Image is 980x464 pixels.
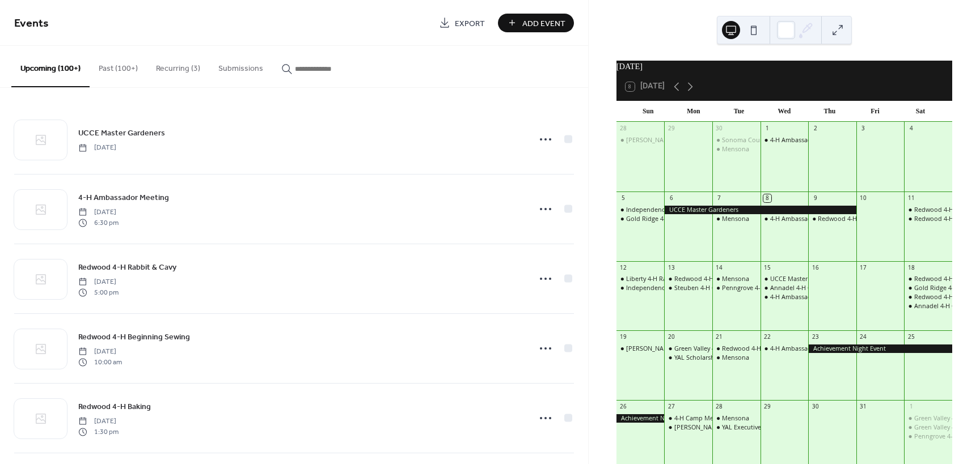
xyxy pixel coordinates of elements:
div: Gold Ridge 4-H Gift Making [904,284,952,292]
div: 6 [668,194,675,202]
button: Submissions [209,46,272,86]
div: 25 [907,334,915,342]
div: 30 [812,403,820,411]
div: Redwood 4-H Rabbit & Cavy [808,215,856,223]
div: [PERSON_NAME] 4-H Rabbits & March Hare [626,136,751,144]
div: Redwood 4-H Beginning Sewing [904,206,952,214]
div: Achievement Night Event [808,344,952,353]
div: Independence 4-H Linocut, Printing & Woodcarving [626,206,776,214]
div: Redwood 4-H Crafts [914,293,972,301]
div: Mensona [722,215,749,223]
span: 4-H Ambassador Meeting [78,192,169,204]
div: 23 [812,334,820,342]
div: 4-H Ambassador Meeting [770,344,843,353]
span: 5:00 pm [78,287,119,297]
div: 4-H Ambassador Meeting [761,136,809,144]
div: Mensona [722,414,749,423]
div: [PERSON_NAME] 4-H Rabbits [626,344,710,353]
div: YAL Scholarship Committee Meeting [674,354,780,362]
div: Sonoma County 4-H Volunteer Orientation [722,136,846,144]
div: Redwood 4-H Club Meeting [664,275,712,283]
div: 4-H Camp Meeting [664,414,712,423]
div: Redwood 4-H Beef [904,275,952,283]
span: UCCE Master Gardeners [78,127,165,139]
button: Past (100+) [90,46,147,86]
div: Mensona [712,414,761,423]
div: 4-H Ambassador Meeting [761,344,809,353]
div: 22 [763,334,771,342]
a: 4-H Ambassador Meeting [78,191,169,204]
div: 18 [907,264,915,272]
span: Export [455,18,485,29]
div: [DATE] [616,61,952,73]
div: 9 [812,194,820,202]
div: YAL Scholarship Committee Meeting [664,354,712,362]
div: 30 [715,125,723,133]
div: Liberty 4-H Rabbits [626,275,681,283]
div: 31 [859,403,867,411]
div: 27 [668,403,675,411]
span: 1:30 pm [78,427,119,437]
div: Green Valley 4-H Food Preservation & Baking [904,414,952,423]
div: Annadel 4-H Goats [770,284,825,292]
a: UCCE Master Gardeners [78,126,165,139]
span: [DATE] [78,277,119,287]
span: Events [14,12,49,35]
div: Canfield 4-H Sheep [664,423,712,432]
div: Gold Ridge 4-H Rabbits [616,215,665,223]
div: 10 [859,194,867,202]
div: Redwood 4-H Poultry [722,344,784,353]
span: [DATE] [78,347,122,357]
div: 4-H Ambassador Meeting [761,293,809,301]
div: Redwood 4-H Club Meeting [674,275,754,283]
div: Liberty 4-H Rabbits [616,275,665,283]
div: 4-H Ambassador Meeting [761,215,809,223]
div: Sun [626,101,671,122]
div: 4-H Ambassador Meeting [770,215,843,223]
div: 14 [715,264,723,272]
div: 26 [619,403,627,411]
button: Upcoming (100+) [11,46,90,87]
div: 4-H Ambassador Meeting [770,293,843,301]
div: 5 [619,194,627,202]
span: Redwood 4-H Beginning Sewing [78,331,190,343]
div: Penngrove 4-H Club Meeting [722,284,805,292]
div: Redwood 4-H Crafts [904,293,952,301]
div: 4-H Camp Meeting [674,414,728,423]
div: UCCE Master Gardeners [770,275,839,283]
a: Export [430,14,493,32]
div: Penngrove 4-H Arts & Crafts [904,432,952,441]
div: Mensona [722,145,749,154]
div: Sat [898,101,943,122]
div: Gold Ridge 4-H Rabbits [626,215,694,223]
div: Green Valley 4-H Club Meeting [664,344,712,353]
div: Redwood 4-H Poultry [712,344,761,353]
span: [DATE] [78,143,116,153]
div: Mensona [712,215,761,223]
div: Annadel 4-H Cooking [904,302,952,310]
div: 20 [668,334,675,342]
div: 8 [763,194,771,202]
div: 19 [619,334,627,342]
span: Redwood 4-H Rabbit & Cavy [78,262,176,274]
span: [DATE] [78,207,119,218]
a: Redwood 4-H Rabbit & Cavy [78,261,176,274]
div: Annadel 4-H Goats [761,284,809,292]
button: Recurring (3) [147,46,209,86]
div: 3 [859,125,867,133]
div: Redwood 4-H Beef [914,275,968,283]
span: Add Event [522,18,565,29]
div: 21 [715,334,723,342]
div: Fri [852,101,898,122]
div: 12 [619,264,627,272]
div: Penngrove 4-H Club Meeting [712,284,761,292]
div: 4-H Ambassador Meeting [770,136,843,144]
div: UCCE Master Gardeners [761,275,809,283]
div: 1 [907,403,915,411]
a: Add Event [498,14,574,32]
div: [PERSON_NAME] 4-H Sheep [674,423,754,432]
div: Green Valley 4-H Club Meeting [674,344,762,353]
div: 17 [859,264,867,272]
span: 6:30 pm [78,218,119,228]
span: 10:00 am [78,357,122,367]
